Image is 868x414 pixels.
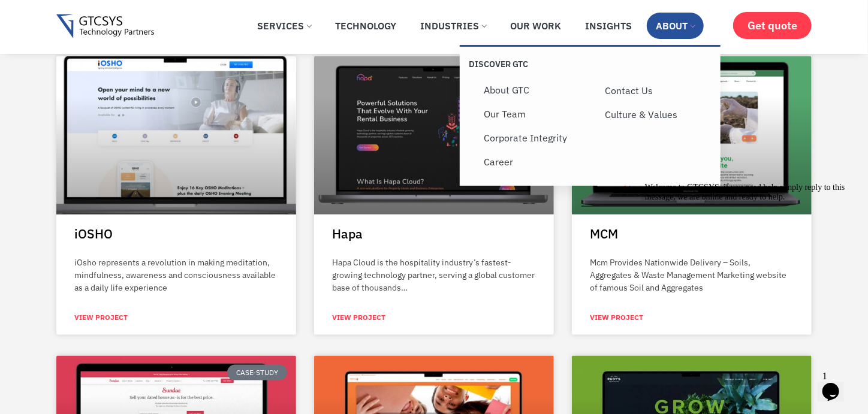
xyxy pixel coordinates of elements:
p: Mcm Provides Nationwide Delivery – Soils, Aggregates & Waste Management Marketing website of famo... [590,256,794,294]
a: Hapa [332,225,363,242]
p: Hapa Cloud is the hospitality industry’s fastest-growing technology partner, serving a global cus... [332,256,536,294]
a: Read more about MCM [590,312,643,323]
a: About GTC [475,78,596,102]
div: Case-Study [227,365,287,380]
p: Discover GTC [469,59,590,69]
a: iOSHO [74,225,113,242]
a: Insights [576,13,641,39]
a: Industries [411,13,495,39]
a: Services [248,13,320,39]
a: Read more about iOSHO [74,312,128,323]
a: Career [475,150,596,174]
a: Our Work [501,13,570,39]
a: MCM [590,225,618,242]
a: IOSHO [56,56,296,214]
span: Welcome to GTCSYS, if you need help simply reply to this message, we are online and ready to help. [5,5,205,23]
a: Culture & Values [596,102,718,126]
iframe: chat widget [640,178,856,360]
div: Welcome to GTCSYS, if you need help simply reply to this message, we are online and ready to help. [5,5,221,24]
a: Our Team [475,102,596,126]
a: Technology [326,13,405,39]
a: Read more about Hapa [332,312,385,323]
p: iOsho represents a revolution in making meditation, mindfulness, awareness and consciousness avai... [74,256,278,294]
a: Get quote [733,12,812,39]
span: Get quote [748,19,797,32]
a: Contact Us [596,78,718,102]
a: About [647,13,704,39]
a: Corporate Integrity [475,126,596,150]
iframe: chat widget [818,366,856,402]
img: Gtcsys logo [56,14,154,39]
